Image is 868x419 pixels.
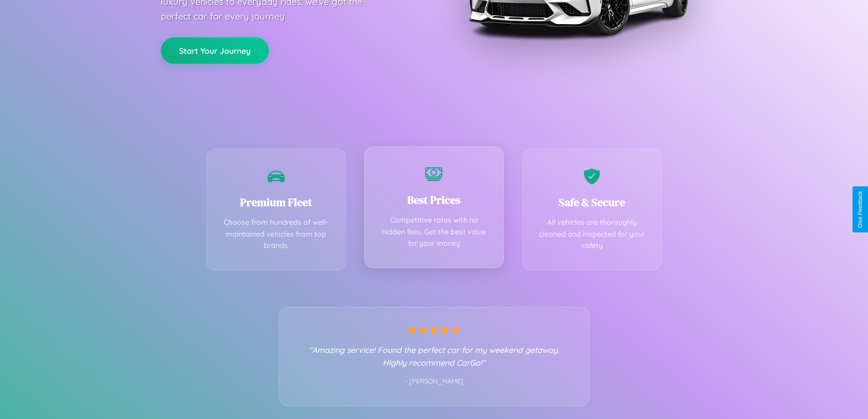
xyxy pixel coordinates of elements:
p: Competitive rates with no hidden fees. Get the best value for your money [378,214,490,249]
h3: Safe & Secure [536,195,648,210]
button: Start Your Journey [161,37,269,64]
p: "Amazing service! Found the perfect car for my weekend getaway. Highly recommend CarGo!" [298,343,571,369]
p: - [PERSON_NAME] [298,376,571,388]
div: Give Feedback [857,191,863,228]
h3: Best Prices [378,192,490,207]
p: Choose from hundreds of well-maintained vehicles from top brands [221,217,332,252]
p: All vehicles are thoroughly cleaned and inspected for your safety [536,217,648,252]
h3: Premium Fleet [221,195,332,210]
